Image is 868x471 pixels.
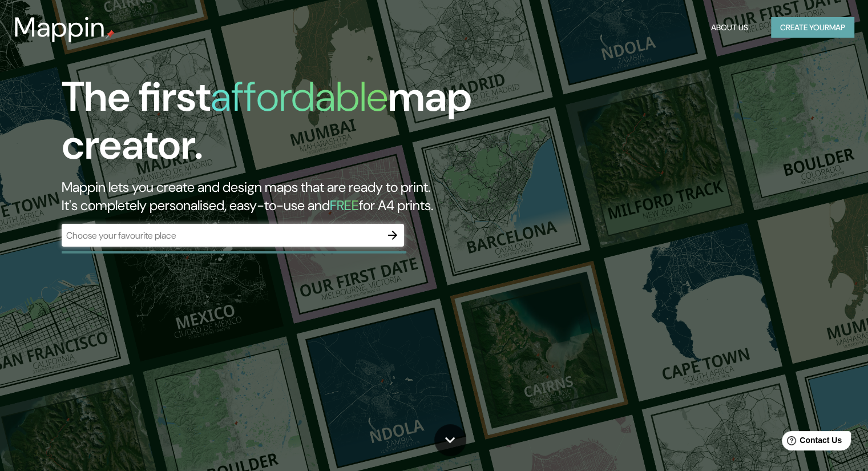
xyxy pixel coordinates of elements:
iframe: Help widget launcher [766,426,855,458]
img: mappin-pin [106,30,115,39]
button: About Us [706,17,753,38]
button: Create yourmap [771,17,854,38]
h1: The first map creator. [62,73,496,178]
h3: Mappin [14,11,106,43]
h2: Mappin lets you create and design maps that are ready to print. It's completely personalised, eas... [62,178,496,215]
h5: FREE [330,196,359,214]
h1: affordable [211,70,388,123]
input: Choose your favourite place [62,229,381,242]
